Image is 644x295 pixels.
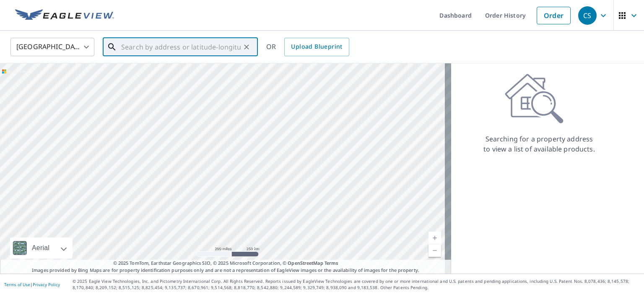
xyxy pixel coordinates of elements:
div: Aerial [29,238,52,258]
div: CS [578,6,597,25]
a: Upload Blueprint [284,38,349,56]
span: © 2025 TomTom, Earthstar Geographics SIO, © 2025 Microsoft Corporation, © [113,260,338,267]
p: | [4,282,60,287]
a: Terms [325,260,338,266]
button: Clear [241,41,252,53]
p: © 2025 Eagle View Technologies, Inc. and Pictometry International Corp. All Rights Reserved. Repo... [73,278,640,291]
img: EV Logo [15,9,114,22]
div: Aerial [10,238,73,258]
a: Terms of Use [4,282,30,287]
div: [GEOGRAPHIC_DATA] [10,35,94,59]
a: Current Level 5, Zoom Out [428,244,441,257]
div: OR [266,38,349,56]
a: OpenStreetMap [288,260,323,266]
a: Privacy Policy [33,282,60,287]
input: Search by address or latitude-longitude [121,35,241,59]
span: Upload Blueprint [291,42,342,52]
p: Searching for a property address to view a list of available products. [483,134,595,154]
a: Current Level 5, Zoom In [428,232,441,244]
a: Order [537,7,571,24]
